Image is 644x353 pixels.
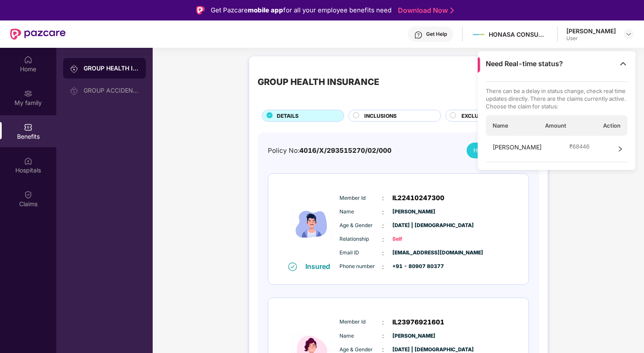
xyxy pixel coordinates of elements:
span: : [382,193,384,203]
span: INCLUSIONS [364,112,397,120]
span: [PERSON_NAME] [392,208,435,216]
span: EXCLUSIONS [461,112,495,120]
span: Health Card [473,146,505,155]
div: Policy No: [268,146,392,156]
span: Amount [545,122,566,129]
span: 4016/X/293515270/02/000 [299,146,392,155]
span: Age & Gender [339,222,382,230]
span: IL23976921601 [392,317,444,327]
div: Get Help [426,31,447,38]
img: svg+xml;base64,PHN2ZyBpZD0iSG9tZSIgeG1sbnM9Imh0dHA6Ly93d3cudzMub3JnLzIwMDAvc3ZnIiB3aWR0aD0iMjAiIG... [24,55,32,64]
img: Logo [196,6,205,15]
span: DETAILS [277,112,299,120]
img: Mamaearth%20Logo.jpg [473,28,485,41]
img: svg+xml;base64,PHN2ZyBpZD0iSGVscC0zMngzMiIgeG1sbnM9Imh0dHA6Ly93d3cudzMub3JnLzIwMDAvc3ZnIiB3aWR0aD... [414,31,423,39]
span: Email ID [339,249,382,257]
span: [PERSON_NAME] [493,143,542,155]
img: icon [286,187,337,262]
span: [DATE] | [DEMOGRAPHIC_DATA] [392,222,435,230]
span: IL22410247300 [392,193,444,203]
span: Member Id [339,318,382,326]
span: Phone number [339,263,382,271]
span: : [382,207,384,217]
span: Name [339,208,382,216]
div: GROUP ACCIDENTAL INSURANCE [84,87,139,94]
span: Member Id [339,194,382,202]
span: [EMAIL_ADDRESS][DOMAIN_NAME] [392,249,435,257]
span: [PERSON_NAME] [392,332,435,340]
span: Need Real-time status? [486,59,563,68]
img: svg+xml;base64,PHN2ZyB3aWR0aD0iMjAiIGhlaWdodD0iMjAiIHZpZXdCb3g9IjAgMCAyMCAyMCIgZmlsbD0ibm9uZSIgeG... [24,89,32,98]
span: : [382,331,384,341]
img: svg+xml;base64,PHN2ZyBpZD0iQ2xhaW0iIHhtbG5zPSJodHRwOi8vd3d3LnczLm9yZy8yMDAwL3N2ZyIgd2lkdGg9IjIwIi... [24,190,32,199]
div: [PERSON_NAME] [566,27,616,35]
span: ₹ 68446 [569,143,589,150]
strong: mobile app [248,6,283,14]
img: svg+xml;base64,PHN2ZyBpZD0iRHJvcGRvd24tMzJ4MzIiIHhtbG5zPSJodHRwOi8vd3d3LnczLm9yZy8yMDAwL3N2ZyIgd2... [625,31,632,38]
img: svg+xml;base64,PHN2ZyB3aWR0aD0iMjAiIGhlaWdodD0iMjAiIHZpZXdCb3g9IjAgMCAyMCAyMCIgZmlsbD0ibm9uZSIgeG... [70,64,78,73]
span: +91 - 80907 80377 [392,263,435,271]
span: : [382,235,384,244]
img: Stroke [450,6,454,15]
span: : [382,248,384,258]
img: New Pazcare Logo [10,29,66,40]
div: User [566,35,616,42]
span: Action [603,122,621,129]
span: : [382,318,384,327]
div: Insured [305,262,335,271]
img: Toggle Icon [619,59,627,68]
p: There can be a delay in status change, check real time updates directly. There are the claims cur... [486,87,628,110]
div: HONASA CONSUMER LIMITED [489,30,548,38]
a: Download Now [398,6,451,15]
span: Self [392,235,435,243]
img: svg+xml;base64,PHN2ZyB3aWR0aD0iMjAiIGhlaWdodD0iMjAiIHZpZXdCb3g9IjAgMCAyMCAyMCIgZmlsbD0ibm9uZSIgeG... [70,87,78,95]
img: svg+xml;base64,PHN2ZyB4bWxucz0iaHR0cDovL3d3dy53My5vcmcvMjAwMC9zdmciIHdpZHRoPSIxNiIgaGVpZ2h0PSIxNi... [288,263,297,271]
div: GROUP HEALTH INSURANCE [84,64,139,73]
span: Name [339,332,382,340]
span: Relationship [339,235,382,243]
span: right [617,143,623,155]
button: Health Card [467,143,529,158]
div: GROUP HEALTH INSURANCE [258,75,379,89]
img: svg+xml;base64,PHN2ZyBpZD0iQmVuZWZpdHMiIHhtbG5zPSJodHRwOi8vd3d3LnczLm9yZy8yMDAwL3N2ZyIgd2lkdGg9Ij... [24,123,32,131]
img: svg+xml;base64,PHN2ZyBpZD0iSG9zcGl0YWxzIiB4bWxucz0iaHR0cDovL3d3dy53My5vcmcvMjAwMC9zdmciIHdpZHRoPS... [24,157,32,165]
span: : [382,262,384,271]
div: Get Pazcare for all your employee benefits need [211,5,392,15]
span: : [382,221,384,230]
span: Name [493,122,508,129]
